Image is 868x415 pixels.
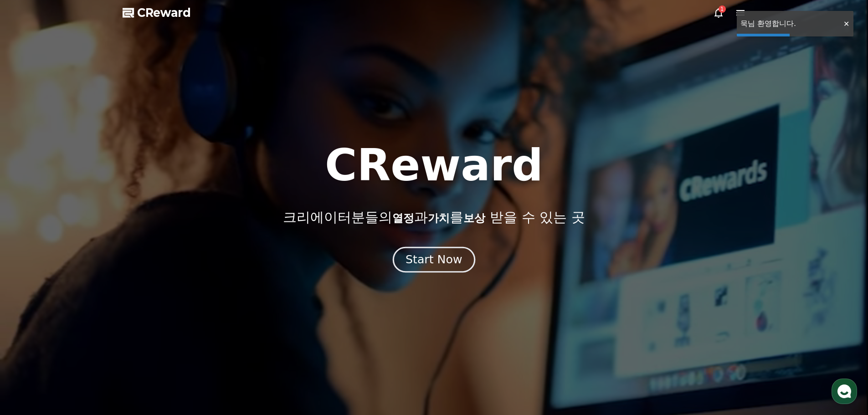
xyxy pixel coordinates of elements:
[463,212,485,225] span: 보상
[395,256,473,265] a: Start Now
[713,7,724,18] a: 1
[3,289,60,312] a: 홈
[29,302,34,310] span: 홈
[428,212,450,225] span: 가치
[406,252,462,267] div: Start Now
[325,143,543,187] h1: CReward
[141,302,152,310] span: 설정
[137,5,191,20] span: CReward
[83,303,94,310] span: 대화
[123,5,191,20] a: CReward
[60,289,118,312] a: 대화
[118,289,175,312] a: 설정
[719,5,726,13] div: 1
[392,212,414,225] span: 열정
[283,209,585,225] p: 크리에이터분들의 과 를 받을 수 있는 곳
[393,246,475,272] button: Start Now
